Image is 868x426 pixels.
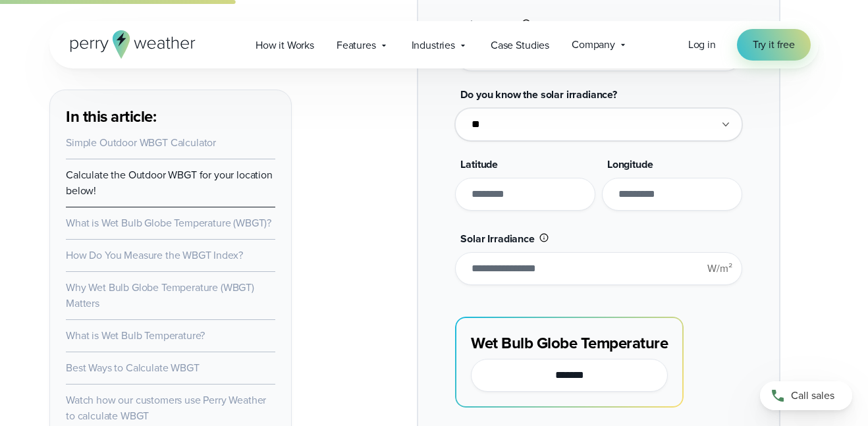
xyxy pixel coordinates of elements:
[737,29,811,61] a: Try it free
[688,37,716,53] a: Log in
[572,37,615,53] span: Company
[607,157,653,172] span: Longitude
[66,215,271,230] a: What is Wet Bulb Globe Temperature (WBGT)?
[753,37,795,53] span: Try it free
[66,360,200,375] a: Best Ways to Calculate WBGT
[66,167,273,198] a: Calculate the Outdoor WBGT for your location below!
[244,32,325,59] a: How it Works
[66,328,205,343] a: What is Wet Bulb Temperature?
[760,381,852,410] a: Call sales
[460,17,516,32] span: Wind Speed
[688,37,716,52] span: Log in
[256,38,314,53] span: How it Works
[491,38,549,53] span: Case Studies
[5,30,863,42] div: Sort A > Z
[66,280,254,311] a: Why Wet Bulb Globe Temperature (WBGT) Matters
[412,38,455,53] span: Industries
[66,392,266,423] a: Watch how our customers use Perry Weather to calculate WBGT
[460,231,534,246] span: Solar Irradiance
[460,87,617,102] span: Do you know the solar irradiance?
[791,388,834,404] span: Call sales
[5,66,863,78] div: Delete
[5,5,275,17] div: Home
[5,42,863,54] div: Sort New > Old
[479,32,560,59] a: Case Studies
[5,54,863,66] div: Move To ...
[66,106,275,127] h3: In this article:
[5,78,863,90] div: Options
[460,157,498,172] span: Latitude
[66,248,242,263] a: How Do You Measure the WBGT Index?
[66,135,216,150] a: Simple Outdoor WBGT Calculator
[5,90,863,101] div: Sign out
[337,38,376,53] span: Features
